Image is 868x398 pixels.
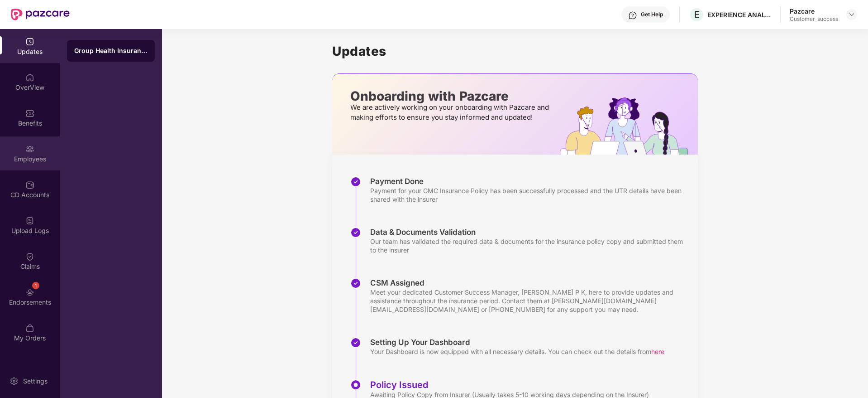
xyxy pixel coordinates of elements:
[628,11,637,20] img: svg+xml;base64,PHN2ZyBpZD0iSGVscC0zMngzMiIgeG1sbnM9Imh0dHA6Ly93d3cudzMub3JnLzIwMDAvc3ZnIiB3aWR0aD...
[25,252,34,261] img: svg+xml;base64,PHN2ZyBpZD0iQ2xhaW0iIHhtbG5zPSJodHRwOi8vd3d3LnczLm9yZy8yMDAwL3N2ZyIgd2lkdGg9IjIwIi...
[370,379,649,390] div: Policy Issued
[370,337,664,347] div: Setting Up Your Dashboard
[20,377,50,386] div: Settings
[25,37,34,46] img: svg+xml;base64,PHN2ZyBpZD0iVXBkYXRlZCIgeG1sbnM9Imh0dHA6Ly93d3cudzMub3JnLzIwMDAvc3ZnIiB3aWR0aD0iMj...
[32,282,39,289] div: 1
[74,46,148,55] div: Group Health Insurance
[350,227,361,238] img: svg+xml;base64,PHN2ZyBpZD0iU3RlcC1Eb25lLTMyeDMyIiB4bWxucz0iaHR0cDovL3d3dy53My5vcmcvMjAwMC9zdmciIH...
[790,7,838,15] div: Pazcare
[560,97,698,155] img: hrOnboarding
[350,92,552,100] p: Onboarding with Pazcare
[350,278,361,289] img: svg+xml;base64,PHN2ZyBpZD0iU3RlcC1Eb25lLTMyeDMyIiB4bWxucz0iaHR0cDovL3d3dy53My5vcmcvMjAwMC9zdmciIH...
[370,347,664,356] div: Your Dashboard is now equipped with all necessary details. You can check out the details from
[350,337,361,348] img: svg+xml;base64,PHN2ZyBpZD0iU3RlcC1Eb25lLTMyeDMyIiB4bWxucz0iaHR0cDovL3d3dy53My5vcmcvMjAwMC9zdmciIH...
[11,9,70,20] img: New Pazcare Logo
[25,73,34,82] img: svg+xml;base64,PHN2ZyBpZD0iSG9tZSIgeG1sbnM9Imh0dHA6Ly93d3cudzMub3JnLzIwMDAvc3ZnIiB3aWR0aD0iMjAiIG...
[370,176,689,186] div: Payment Done
[25,145,34,154] img: svg+xml;base64,PHN2ZyBpZD0iRW1wbG95ZWVzIiB4bWxucz0iaHR0cDovL3d3dy53My5vcmcvMjAwMC9zdmciIHdpZHRoPS...
[25,109,34,118] img: svg+xml;base64,PHN2ZyBpZD0iQmVuZWZpdHMiIHhtbG5zPSJodHRwOi8vd3d3LnczLm9yZy8yMDAwL3N2ZyIgd2lkdGg9Ij...
[370,186,689,204] div: Payment for your GMC Insurance Policy has been successfully processed and the UTR details have be...
[641,11,663,18] div: Get Help
[25,216,34,225] img: svg+xml;base64,PHN2ZyBpZD0iVXBsb2FkX0xvZ3MiIGRhdGEtbmFtZT0iVXBsb2FkIExvZ3MiIHhtbG5zPSJodHRwOi8vd3...
[25,180,34,189] img: svg+xml;base64,PHN2ZyBpZD0iQ0RfQWNjb3VudHMiIGRhdGEtbmFtZT0iQ0QgQWNjb3VudHMiIHhtbG5zPSJodHRwOi8vd3...
[790,15,838,23] div: Customer_success
[350,102,552,122] p: We are actively working on your onboarding with Pazcare and making efforts to ensure you stay inf...
[370,227,689,237] div: Data & Documents Validation
[10,377,19,386] img: svg+xml;base64,PHN2ZyBpZD0iU2V0dGluZy0yMHgyMCIgeG1sbnM9Imh0dHA6Ly93d3cudzMub3JnLzIwMDAvc3ZnIiB3aW...
[350,379,361,390] img: svg+xml;base64,PHN2ZyBpZD0iU3RlcC1BY3RpdmUtMzJ4MzIiIHhtbG5zPSJodHRwOi8vd3d3LnczLm9yZy8yMDAwL3N2Zy...
[651,348,664,355] span: here
[707,10,771,19] div: EXPERIENCE ANALYTICS INDIA PVT LTD
[332,44,698,59] h1: Updates
[350,176,361,187] img: svg+xml;base64,PHN2ZyBpZD0iU3RlcC1Eb25lLTMyeDMyIiB4bWxucz0iaHR0cDovL3d3dy53My5vcmcvMjAwMC9zdmciIH...
[370,237,689,254] div: Our team has validated the required data & documents for the insurance policy copy and submitted ...
[25,324,34,333] img: svg+xml;base64,PHN2ZyBpZD0iTXlfT3JkZXJzIiBkYXRhLW5hbWU9Ik15IE9yZGVycyIgeG1sbnM9Imh0dHA6Ly93d3cudz...
[370,278,689,288] div: CSM Assigned
[694,9,700,20] span: E
[25,288,34,297] img: svg+xml;base64,PHN2ZyBpZD0iRW5kb3JzZW1lbnRzIiB4bWxucz0iaHR0cDovL3d3dy53My5vcmcvMjAwMC9zdmciIHdpZH...
[848,11,855,18] img: svg+xml;base64,PHN2ZyBpZD0iRHJvcGRvd24tMzJ4MzIiIHhtbG5zPSJodHRwOi8vd3d3LnczLm9yZy8yMDAwL3N2ZyIgd2...
[370,288,689,314] div: Meet your dedicated Customer Success Manager, [PERSON_NAME] P K, here to provide updates and assi...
